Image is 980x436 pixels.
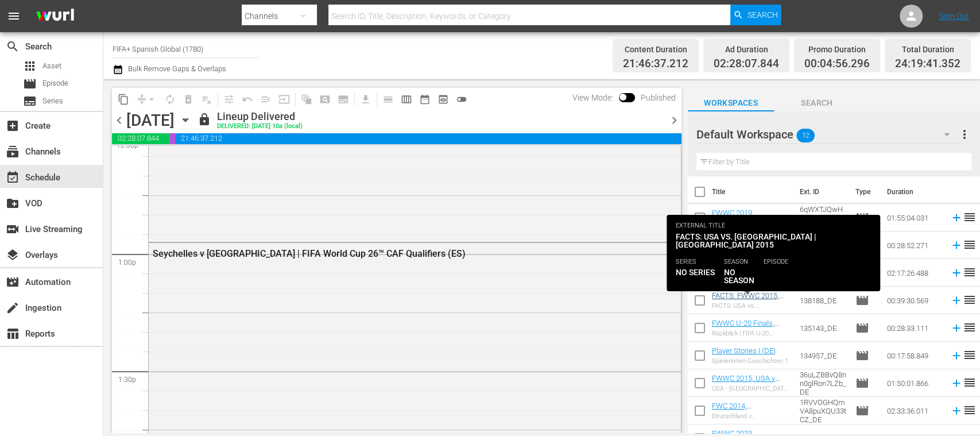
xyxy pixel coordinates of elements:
td: 00:28:52.271 [882,231,946,259]
div: Promo Duration [804,41,870,57]
a: FACTS: FWWC 2015, USA v [GEOGRAPHIC_DATA] (DE) [712,291,784,326]
td: 116232_DE [795,259,851,287]
span: calendar_view_week_outlined [401,94,412,105]
th: Type [849,176,880,208]
svg: Add to Schedule [950,267,963,279]
span: date_range_outlined [419,94,431,105]
span: Loop Content [161,90,179,109]
span: 12 [796,124,815,148]
span: 00:04:56.296 [169,133,175,144]
a: FWWC U-20 Finals, Highlights (DE) [712,319,779,336]
div: Default Workspace [696,118,960,151]
span: Episode [855,404,869,418]
span: reorder [963,348,977,362]
a: Sign Out [939,11,969,21]
div: DELIVERED: [DATE] 10a (local) [217,123,303,130]
span: toggle_off [456,94,467,105]
span: Automation [6,275,20,289]
button: more_vert [958,121,971,148]
span: reorder [963,376,977,389]
span: reorder [963,210,977,224]
span: Ingestion [6,301,20,315]
span: reorder [963,321,977,334]
span: Month Calendar View [416,90,434,109]
span: Episode [855,266,869,280]
div: [PERSON_NAME] | Icons [712,247,791,254]
svg: Add to Schedule [950,377,963,389]
span: Select an event to delete [179,90,197,109]
div: FACTS: USA vs. [GEOGRAPHIC_DATA] | [GEOGRAPHIC_DATA] 2015 [712,302,791,310]
span: Workspaces [688,96,774,110]
span: Episode [23,77,37,91]
span: preview_outlined [437,94,449,105]
span: Live Streaming [6,222,20,236]
span: Published [635,93,681,102]
td: 1RVVOGHQmVA8puXQU33tCZ_DE [795,397,851,425]
span: Series [23,94,37,108]
span: Episode [42,78,68,89]
a: Player Stories I (DE) [712,346,776,355]
span: Customize Events [216,88,238,110]
span: Search [774,96,860,110]
div: Deutschland v [GEOGRAPHIC_DATA] | Finale | FIFA Fussball-Weltmeisterschaft [GEOGRAPHIC_DATA] 2014... [712,412,791,420]
span: chevron_left [112,113,126,128]
span: Create Search Block [316,90,334,109]
img: ans4CAIJ8jUAAAAAAAAAAAAAAAAAAAAAAAAgQb4GAAAAAAAAAAAAAAAAAAAAAAAAJMjXAAAAAAAAAAAAAAAAAAAAAAAAgAT5G... [28,3,83,30]
td: 138188_DE [795,287,851,314]
span: Create [6,119,20,133]
span: reorder [963,238,977,252]
div: USA v [GEOGRAPHIC_DATA] | Finale | FIFA Frauen-Weltmeisterschaft [GEOGRAPHIC_DATA] 2019™ | Spiel ... [712,219,791,227]
span: Asset [23,59,37,73]
span: Bulk Remove Gaps & Overlaps [126,64,226,73]
span: VOD [6,196,20,210]
span: 21:46:37.212 [175,133,681,144]
span: Episode [855,376,869,390]
td: 01:50:01.866 [882,369,946,397]
td: 02:17:26.488 [882,259,946,287]
span: Episode [855,211,869,225]
span: View Backup [434,90,452,109]
span: Search [747,5,777,25]
span: Create Series Block [334,90,353,109]
svg: Add to Schedule [950,239,963,252]
span: View Mode: [567,93,619,102]
span: Fill episodes with ad slates [257,90,275,109]
span: Asset [42,60,61,72]
span: lock [197,113,211,126]
span: Reports [6,327,20,341]
div: Lineup Delivered [217,110,303,123]
span: Remove Gaps & Overlaps [133,90,161,109]
td: 6qWXTJQwHEBfXnEUcNfI0f_DE [795,204,851,231]
a: FWWC 2019, [GEOGRAPHIC_DATA] v [GEOGRAPHIC_DATA], Final - FMR (DE) [712,209,787,243]
td: 02:33:36.011 [882,397,946,425]
td: 00:28:33.111 [882,314,946,342]
span: menu [7,9,21,23]
th: Duration [880,176,949,208]
span: Search [6,40,20,53]
span: Clear Lineup [197,90,216,109]
span: 02:28:07.844 [714,57,779,71]
span: Episode [855,238,869,252]
span: 21:46:37.212 [623,57,688,71]
div: Spielerinnen-Geschichten 1 [712,357,788,365]
div: Ad Duration [714,41,779,57]
div: Content Duration [623,41,688,57]
svg: Add to Schedule [950,404,963,417]
span: Day Calendar View [375,88,397,110]
svg: Add to Schedule [950,211,963,224]
span: Overlays [6,248,20,262]
span: content_copy [118,94,129,105]
td: 5L083dHiRykjHoNgHP5hCb_DE [795,231,851,259]
td: 00:39:30.569 [882,287,946,314]
span: 02:28:07.844 [112,133,169,144]
span: chevron_right [667,113,681,128]
a: FWC 2014, [GEOGRAPHIC_DATA] v [GEOGRAPHIC_DATA], Final - FMR (DE) [712,402,787,436]
span: Download as CSV [353,88,375,110]
div: Total Duration [895,41,960,57]
a: Icons EP4, [PERSON_NAME] (DE) [712,236,783,253]
th: Title [712,176,793,208]
span: reorder [963,403,977,417]
span: reorder [963,293,977,307]
span: Update Metadata from Key Asset [275,90,293,109]
span: Episode [855,349,869,362]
